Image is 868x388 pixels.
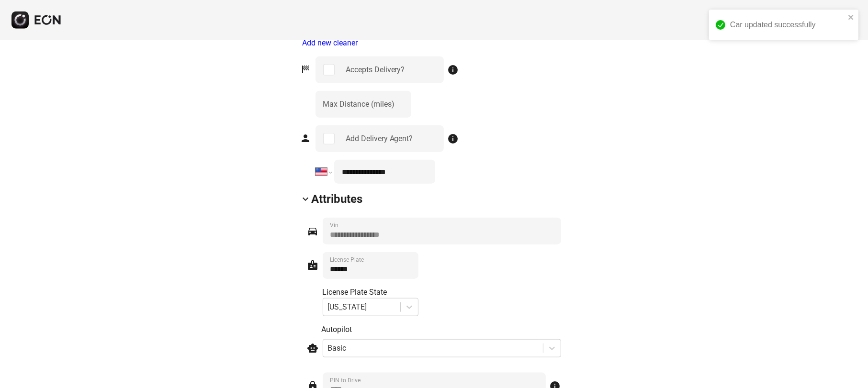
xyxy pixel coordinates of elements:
p: Autopilot [322,324,561,335]
label: Max Distance (miles) [323,99,395,110]
div: Add Delivery Agent? [346,133,413,144]
h2: Attributes [312,191,363,207]
button: close [848,13,855,21]
span: person [300,133,312,144]
div: Car updated successfully [730,19,845,31]
div: Accepts Delivery? [346,64,405,76]
span: smart_toy [307,343,319,354]
span: badge [307,259,319,271]
span: sports_score [300,64,312,75]
span: keyboard_arrow_down [300,193,312,205]
div: License Plate State [323,287,418,298]
label: PIN to Drive [330,377,361,384]
span: directions_car [307,225,319,237]
span: info [448,133,459,144]
div: Add new cleaner [303,37,568,49]
span: info [448,64,459,76]
label: License Plate [330,256,364,264]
